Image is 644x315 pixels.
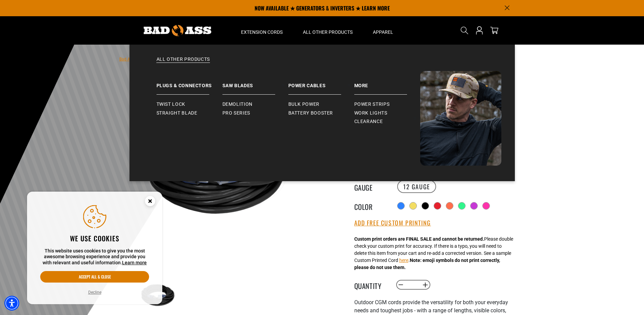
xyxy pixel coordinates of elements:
span: Demolition [222,101,253,107]
a: Straight Blade [157,109,222,118]
h2: We use cookies [40,234,149,243]
summary: Apparel [363,16,403,45]
a: Pro Series [222,109,288,118]
label: 12 Gauge [397,180,436,193]
a: All Other Products [143,56,501,71]
button: Decline [86,289,103,296]
span: All Other Products [303,29,353,35]
summary: All Other Products [293,16,363,45]
a: Demolition [222,100,288,109]
span: Extension Cords [241,29,283,35]
a: This website uses cookies to give you the most awesome browsing experience and provide you with r... [122,260,147,265]
summary: Extension Cords [231,16,293,45]
div: Accessibility Menu [4,296,19,311]
span: Battery Booster [288,110,333,116]
a: Bad Ass Extension Cords [119,57,165,62]
button: Add Free Custom Printing [354,219,431,227]
a: Power Strips [354,100,420,109]
a: Open this option [474,16,485,45]
strong: Custom print orders are FINAL SALE and cannot be returned. [354,236,484,242]
a: cart [489,26,500,34]
div: Please double check your custom print for accuracy. If there is a typo, you will need to delete t... [354,236,513,271]
a: Bulk Power [288,100,354,109]
span: Bulk Power [288,101,319,107]
span: Pro Series [222,110,250,116]
a: Battery Booster [288,109,354,118]
legend: Color [354,201,388,210]
img: Bad Ass Extension Cords [144,25,211,36]
span: Clearance [354,119,383,125]
a: Saw Blades [222,71,288,95]
button: here [399,257,408,264]
legend: Gauge [354,182,388,191]
span: Work Lights [354,110,387,116]
a: Power Cables [288,71,354,95]
span: Apparel [373,29,393,35]
a: Plugs & Connectors [157,71,222,95]
img: Bad Ass Extension Cords [420,71,501,166]
a: Twist Lock [157,100,222,109]
button: Close this option [138,192,162,213]
aside: Cookie Consent [27,192,162,305]
nav: breadcrumbs [119,55,305,63]
button: Accept all & close [40,271,149,283]
a: Clearance [354,117,420,126]
strong: Note: emoji symbols do not print correctly, please do not use them. [354,258,500,270]
summary: Search [459,25,470,36]
span: Twist Lock [157,101,185,107]
span: Power Strips [354,101,390,107]
a: Work Lights [354,109,420,118]
span: Straight Blade [157,110,197,116]
label: Quantity [354,281,388,289]
a: Battery Booster More Power Strips [354,71,420,95]
p: This website uses cookies to give you the most awesome browsing experience and provide you with r... [40,248,149,266]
